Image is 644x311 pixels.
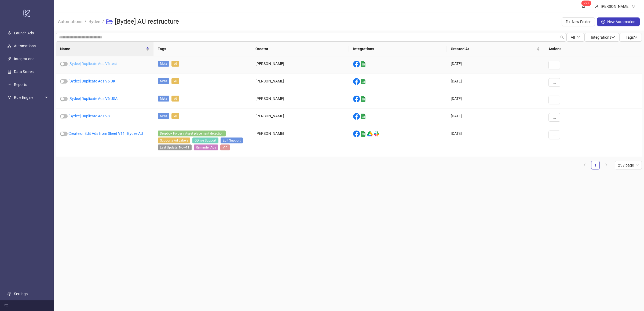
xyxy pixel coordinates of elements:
button: left [580,161,589,169]
span: Rule Engine [14,92,43,103]
span: folder-add [566,20,570,24]
div: [DATE] [447,91,544,109]
span: search [560,35,564,39]
div: Page Size [615,161,642,169]
span: New Folder [572,20,591,24]
button: ... [548,113,560,122]
span: v6 [171,113,179,119]
span: Tags [626,35,638,39]
a: [Bydee] Duplicate Ads V6 test [68,62,117,66]
span: ... [553,98,556,102]
a: Bydee [87,18,101,24]
li: Next Page [602,161,610,169]
th: Tags [153,42,251,56]
sup: 1642 [581,1,591,6]
span: Supports Ad Labels [158,138,190,143]
th: Integrations [349,42,447,56]
span: Meta [158,61,169,67]
a: Settings [14,292,28,296]
h3: [Bydee] AU restructure [115,17,179,26]
span: plus-circle [601,20,605,24]
span: Last Update: Nov-11 [158,144,192,150]
span: down [611,35,615,39]
th: Creator [251,42,349,56]
div: [PERSON_NAME] [251,126,349,156]
span: Created At [451,46,536,52]
a: Automations [14,44,36,48]
span: All [571,35,575,39]
span: ... [553,133,556,137]
a: [Bydee] Duplicate Ads V6 UK [68,79,115,83]
span: ... [553,63,556,67]
span: v6 [171,61,179,67]
li: 1 [591,161,600,169]
span: fork [8,96,11,99]
span: New Automation [607,20,635,24]
span: down [634,35,638,39]
a: Create or Edit Ads from Sheet V11 | Bydee AU [68,131,143,136]
span: down [577,36,580,39]
a: Data Stores [14,70,34,74]
span: left [583,163,586,167]
button: Alldown [566,33,584,42]
div: [DATE] [447,126,544,156]
button: New Folder [562,17,595,26]
button: ... [548,96,560,104]
li: / [85,13,86,30]
button: ... [548,61,560,69]
span: Meta [158,78,169,84]
a: Automations [57,18,83,24]
span: bell [581,4,585,8]
a: 1 [591,161,599,169]
div: [PERSON_NAME] [251,56,349,74]
div: [PERSON_NAME] [251,91,349,109]
a: Reports [14,82,27,87]
div: [PERSON_NAME] [251,74,349,91]
a: Launch Ads [14,31,34,35]
span: Dropbox Folder / Asset placement detection [158,131,226,136]
span: v6 [171,78,179,84]
span: Meta [158,113,169,119]
span: folder-open [106,19,113,25]
span: Reminder Ads [194,144,218,150]
span: user [595,5,599,8]
span: v6 [171,96,179,102]
span: right [605,163,608,167]
div: [DATE] [447,74,544,91]
th: Created At [447,42,544,56]
button: Integrationsdown [584,33,619,42]
span: ... [553,115,556,120]
span: GDrive Support [192,138,218,143]
span: ... [553,80,556,85]
a: [Bydee] Duplicate Ads V6 USA [68,96,118,101]
span: Meta [158,96,169,102]
span: v11 [220,144,230,150]
li: / [102,13,104,30]
button: ... [548,78,560,87]
li: Previous Page [580,161,589,169]
span: Edit Support [221,138,243,143]
a: [Bydee] Duplicate Ads V8 [68,114,110,118]
div: [PERSON_NAME] [599,3,632,9]
button: New Automation [597,17,640,26]
button: right [602,161,610,169]
div: [DATE] [447,56,544,74]
a: Integrations [14,57,34,61]
div: [DATE] [447,109,544,126]
span: Name [60,46,145,52]
span: Integrations [591,35,615,39]
th: Actions [544,42,642,56]
button: Tagsdown [619,33,642,42]
button: ... [548,131,560,139]
span: down [632,5,635,8]
span: 25 / page [618,161,639,169]
div: [PERSON_NAME] [251,109,349,126]
span: menu-fold [4,304,8,308]
th: Name [56,42,153,56]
